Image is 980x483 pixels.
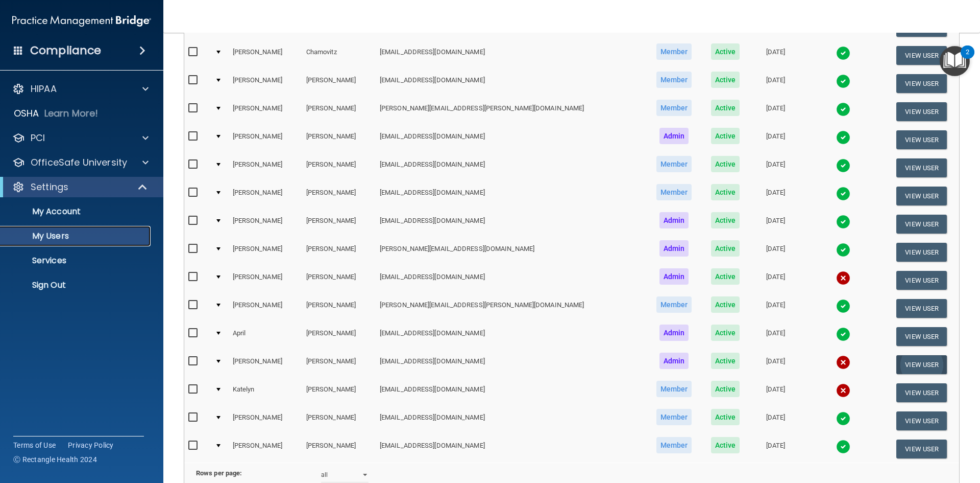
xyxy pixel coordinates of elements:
span: Admin [659,325,689,341]
span: Active [711,43,740,60]
td: [DATE] [749,238,802,266]
span: Active [711,268,740,285]
h4: Compliance [30,43,101,58]
td: Katelyn [229,379,302,407]
td: [DATE] [749,182,802,210]
a: Privacy Policy [68,440,114,450]
td: [PERSON_NAME][EMAIL_ADDRESS][PERSON_NAME][DOMAIN_NAME] [376,294,646,323]
td: [PERSON_NAME] [302,323,376,351]
td: [PERSON_NAME] [302,154,376,182]
td: [DATE] [749,154,802,182]
td: [EMAIL_ADDRESS][DOMAIN_NAME] [376,323,646,351]
a: PCI [12,132,149,144]
span: Member [656,72,692,88]
td: [PERSON_NAME] [302,210,376,238]
span: Active [711,409,740,425]
td: [DATE] [749,41,802,70]
td: [PERSON_NAME] [302,379,376,407]
td: [DATE] [749,98,802,126]
a: Settings [12,181,148,193]
span: Active [711,212,740,228]
td: [PERSON_NAME] [229,435,302,463]
span: Member [656,409,692,425]
td: [PERSON_NAME][EMAIL_ADDRESS][PERSON_NAME][DOMAIN_NAME] [376,98,646,126]
button: View User [896,355,947,374]
span: Active [711,184,740,200]
span: Ⓒ Rectangle Health 2024 [13,454,97,465]
td: [DATE] [749,70,802,98]
td: [PERSON_NAME] [229,351,302,379]
img: tick.e7d51cea.svg [836,327,850,341]
img: tick.e7d51cea.svg [836,299,850,313]
span: Active [711,128,740,144]
button: View User [896,215,947,234]
iframe: Drift Widget Chat Controller [803,410,968,451]
td: [PERSON_NAME] [302,266,376,294]
td: [PERSON_NAME] [229,266,302,294]
td: [PERSON_NAME] [229,238,302,266]
div: 2 [966,52,969,65]
td: [EMAIL_ADDRESS][DOMAIN_NAME] [376,182,646,210]
img: tick.e7d51cea.svg [836,158,850,173]
p: OfficeSafe University [31,156,127,169]
td: [DATE] [749,379,802,407]
td: [DATE] [749,435,802,463]
span: Admin [659,268,689,285]
td: [PERSON_NAME] [229,294,302,323]
a: HIPAA [12,83,149,95]
button: View User [896,383,947,402]
img: tick.e7d51cea.svg [836,46,850,60]
button: View User [896,327,947,346]
span: Member [656,381,692,397]
button: View User [896,187,947,205]
td: [DATE] [749,323,802,351]
td: [PERSON_NAME] [229,41,302,70]
p: PCI [31,132,45,144]
td: [EMAIL_ADDRESS][DOMAIN_NAME] [376,210,646,238]
span: Active [711,72,740,88]
span: Member [656,43,692,60]
span: Active [711,325,740,341]
span: Active [711,353,740,369]
td: [PERSON_NAME] [302,351,376,379]
td: [PERSON_NAME] [302,70,376,98]
button: View User [896,271,947,290]
span: Member [656,296,692,313]
td: [DATE] [749,266,802,294]
img: tick.e7d51cea.svg [836,215,850,229]
span: Active [711,240,740,257]
p: Sign Out [7,280,146,290]
button: View User [896,130,947,149]
span: Member [656,437,692,453]
td: [EMAIL_ADDRESS][DOMAIN_NAME] [376,435,646,463]
td: [DATE] [749,351,802,379]
td: [EMAIL_ADDRESS][DOMAIN_NAME] [376,266,646,294]
td: [EMAIL_ADDRESS][DOMAIN_NAME] [376,41,646,70]
td: [PERSON_NAME] [229,182,302,210]
img: tick.e7d51cea.svg [836,74,850,88]
td: [PERSON_NAME] [302,182,376,210]
td: [PERSON_NAME] [302,126,376,154]
button: View User [896,46,947,65]
span: Admin [659,240,689,257]
button: View User [896,102,947,121]
td: [PERSON_NAME] [229,98,302,126]
td: [EMAIL_ADDRESS][DOMAIN_NAME] [376,351,646,379]
img: tick.e7d51cea.svg [836,102,850,117]
img: cross.ca9f0e7f.svg [836,355,850,370]
span: Active [711,296,740,313]
span: Admin [659,128,689,144]
td: [DATE] [749,407,802,435]
p: Services [7,256,146,266]
td: [DATE] [749,210,802,238]
img: cross.ca9f0e7f.svg [836,271,850,285]
button: View User [896,158,947,177]
td: [PERSON_NAME] [229,210,302,238]
td: Chamovitz [302,41,376,70]
span: Member [656,100,692,116]
td: [EMAIL_ADDRESS][DOMAIN_NAME] [376,379,646,407]
span: Member [656,156,692,172]
span: Admin [659,212,689,228]
p: Learn More! [44,107,99,120]
td: [DATE] [749,294,802,323]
